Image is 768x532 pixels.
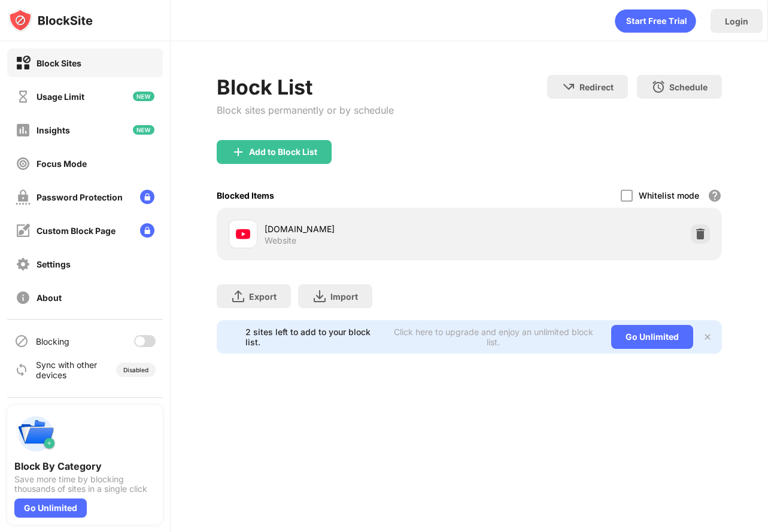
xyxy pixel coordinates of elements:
img: time-usage-off.svg [16,89,31,104]
div: Go Unlimited [14,498,87,518]
div: Block sites permanently or by schedule [217,104,394,116]
div: animation [615,9,696,33]
img: focus-off.svg [16,156,31,171]
div: Save more time by blocking thousands of sites in a single click [14,475,156,494]
img: customize-block-page-off.svg [16,223,31,238]
img: lock-menu.svg [140,223,154,238]
div: Blocked Items [217,190,274,200]
img: logo-blocksite.svg [8,8,93,32]
div: Blocking [36,336,69,346]
div: Schedule [669,82,708,92]
div: Whitelist mode [639,190,699,200]
div: [DOMAIN_NAME] [265,223,469,235]
img: lock-menu.svg [140,190,154,204]
div: Block List [217,75,394,99]
div: Export [249,291,277,302]
div: Import [330,291,358,302]
div: Block By Category [14,460,156,472]
img: password-protection-off.svg [16,190,31,205]
div: Sync with other devices [36,360,98,380]
div: Login [725,16,748,26]
div: Add to Block List [249,147,317,157]
div: Password Protection [37,192,123,202]
div: Block Sites [37,58,81,68]
img: settings-off.svg [16,257,31,272]
div: Website [265,235,296,246]
div: Settings [37,259,71,269]
img: new-icon.svg [133,92,154,101]
div: About [37,293,62,303]
div: Disabled [123,366,148,373]
img: new-icon.svg [133,125,154,135]
div: 2 sites left to add to your block list. [245,327,383,347]
div: Usage Limit [37,92,84,102]
img: block-on.svg [16,56,31,71]
img: push-categories.svg [14,412,57,455]
div: Insights [37,125,70,135]
img: insights-off.svg [16,123,31,138]
img: sync-icon.svg [14,363,29,377]
div: Redirect [579,82,614,92]
img: blocking-icon.svg [14,334,29,348]
div: Custom Block Page [37,226,116,236]
img: x-button.svg [703,332,712,342]
img: favicons [236,227,250,241]
div: Focus Mode [37,159,87,169]
div: Click here to upgrade and enjoy an unlimited block list. [390,327,597,347]
img: about-off.svg [16,290,31,305]
div: Go Unlimited [611,325,693,349]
